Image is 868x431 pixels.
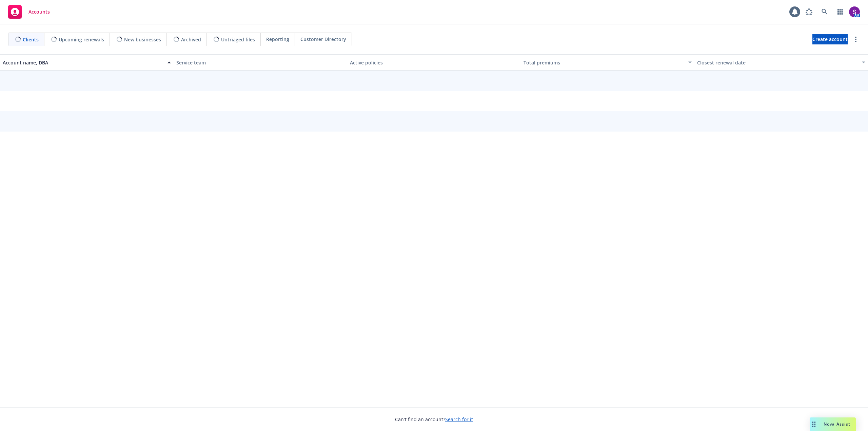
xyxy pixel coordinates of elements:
[812,34,848,44] a: Create account
[266,36,289,43] span: Reporting
[181,36,201,43] span: Archived
[802,5,816,19] a: Report a Bug
[818,5,831,19] a: Search
[852,35,860,43] a: more
[174,54,347,71] button: Service team
[5,2,53,21] a: Accounts
[521,54,694,71] button: Total premiums
[59,36,104,43] span: Upcoming renewals
[824,421,850,427] span: Nova Assist
[445,416,473,423] a: Search for it
[395,416,473,423] span: Can't find an account?
[3,59,163,66] div: Account name, DBA
[124,36,161,43] span: New businesses
[524,59,684,66] div: Total premiums
[810,417,818,431] div: Drag to move
[694,54,868,71] button: Closest renewal date
[833,5,847,19] a: Switch app
[697,59,858,66] div: Closest renewal date
[812,33,848,46] span: Create account
[350,59,518,66] div: Active policies
[221,36,255,43] span: Untriaged files
[300,36,346,43] span: Customer Directory
[28,9,50,15] span: Accounts
[176,59,344,66] div: Service team
[849,6,860,17] img: photo
[347,54,521,71] button: Active policies
[23,36,39,43] span: Clients
[810,417,856,431] button: Nova Assist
